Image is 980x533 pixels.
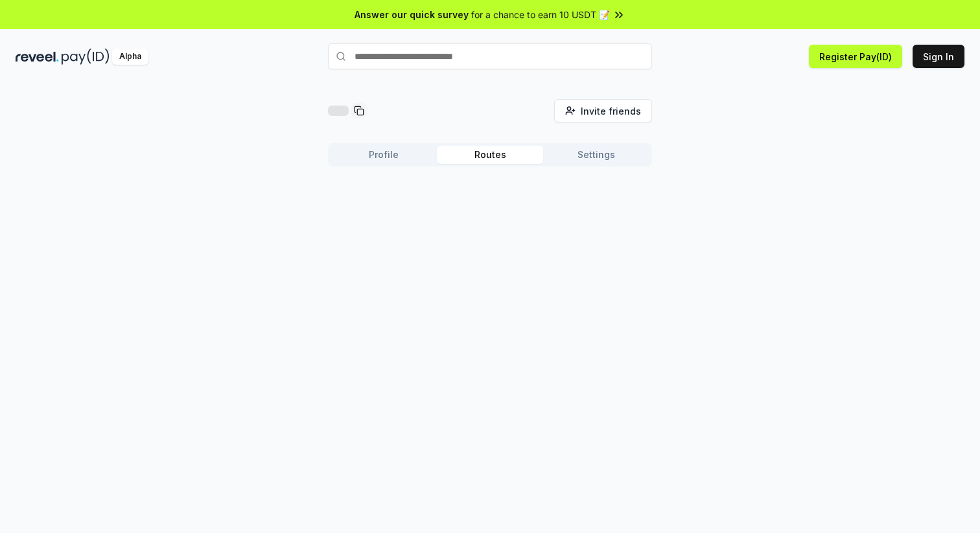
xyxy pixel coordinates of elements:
[355,8,469,21] span: Answer our quick survey
[471,8,610,21] span: for a chance to earn 10 USDT 📝
[62,49,110,65] img: pay_id
[331,146,437,164] button: Profile
[16,49,59,65] img: reveel_dark
[437,146,543,164] button: Routes
[554,99,652,122] button: Invite friends
[543,146,649,164] button: Settings
[809,45,902,68] button: Register Pay(ID)
[112,49,148,65] div: Alpha
[913,45,964,68] button: Sign In
[581,104,641,118] span: Invite friends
